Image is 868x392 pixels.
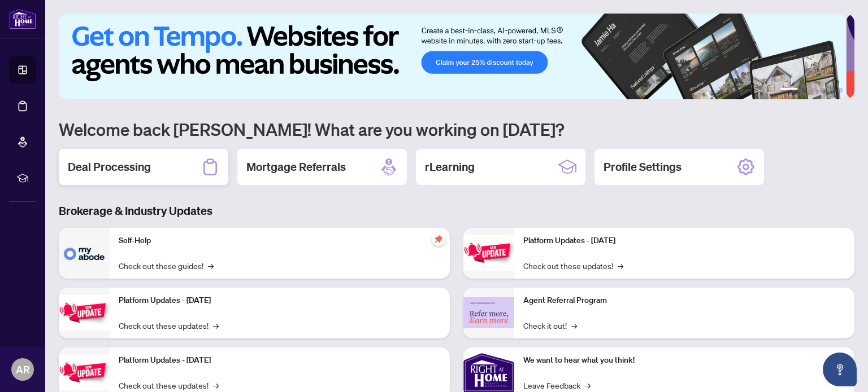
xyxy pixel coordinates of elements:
img: logo [9,8,36,29]
img: Platform Updates - June 23, 2025 [463,235,514,271]
a: Leave Feedback→ [523,379,591,391]
img: Self-Help [59,228,110,279]
button: 4 [821,88,825,93]
p: Platform Updates - [DATE] [119,354,441,367]
a: Check out these updates!→ [119,319,219,332]
span: → [618,259,623,272]
span: AR [16,362,30,377]
p: We want to hear what you think! [523,354,845,367]
span: → [208,259,214,272]
a: Check out these guides!→ [119,259,214,272]
p: Platform Updates - [DATE] [119,294,441,307]
span: → [585,379,591,391]
button: 1 [780,88,798,93]
button: 2 [802,88,807,93]
p: Agent Referral Program [523,294,845,307]
h2: rLearning [425,159,475,175]
h3: Brokerage & Industry Updates [59,203,854,219]
a: Check it out!→ [523,319,577,332]
button: 5 [830,88,834,93]
span: → [213,319,219,332]
h2: Deal Processing [68,159,151,175]
a: Check out these updates!→ [119,379,219,391]
h1: Welcome back [PERSON_NAME]! What are you working on [DATE]? [59,118,854,140]
span: → [213,379,219,391]
img: Platform Updates - September 16, 2025 [59,295,110,331]
h2: Mortgage Referrals [246,159,346,175]
p: Self-Help [119,235,441,247]
a: Check out these updates!→ [523,259,623,272]
h2: Profile Settings [604,159,682,175]
button: 6 [839,88,843,93]
span: pushpin [432,232,445,246]
button: 3 [811,88,816,93]
img: Slide 0 [59,14,846,99]
button: Open asap [823,353,857,386]
img: Agent Referral Program [463,297,514,328]
img: Platform Updates - July 21, 2025 [59,355,110,390]
span: → [571,319,577,332]
p: Platform Updates - [DATE] [523,235,845,247]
